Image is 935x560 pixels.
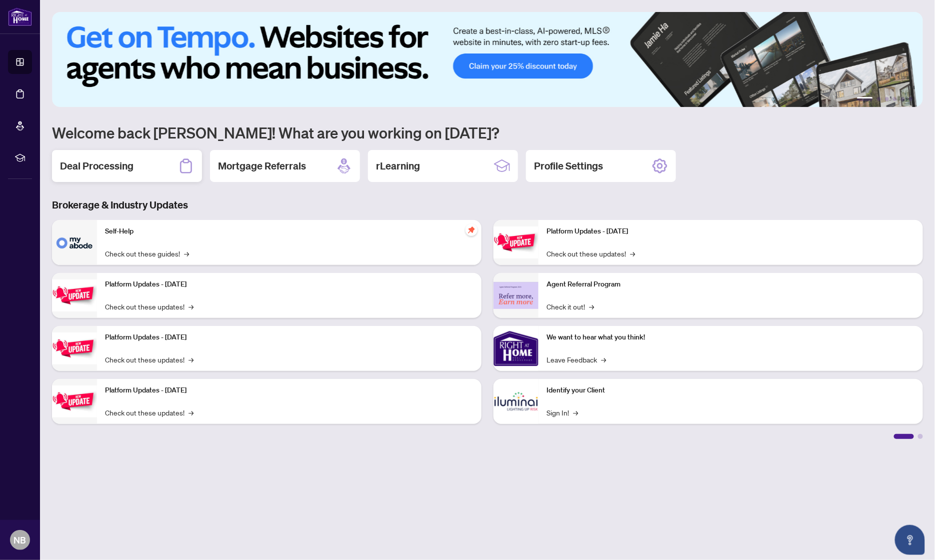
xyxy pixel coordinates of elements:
h2: Mortgage Referrals [218,159,306,173]
button: Open asap [895,525,925,555]
h2: Profile Settings [534,159,603,173]
p: Platform Updates - [DATE] [546,226,915,237]
a: Sign In!→ [546,407,578,418]
a: Leave Feedback→ [546,354,606,365]
button: 2 [877,97,881,101]
img: Platform Updates - June 23, 2025 [493,226,538,258]
img: logo [8,7,32,26]
button: 3 [885,97,889,101]
button: 4 [893,97,897,101]
button: 6 [909,97,913,101]
span: → [188,301,193,312]
img: Agent Referral Program [493,282,538,309]
span: → [184,248,189,259]
span: NB [14,533,26,547]
p: Platform Updates - [DATE] [105,385,473,396]
p: Agent Referral Program [546,279,915,290]
button: 1 [857,97,873,101]
img: Platform Updates - July 21, 2025 [52,332,97,364]
span: → [630,248,635,259]
a: Check out these updates!→ [546,248,635,259]
img: Slide 0 [52,12,923,107]
a: Check out these updates!→ [105,301,193,312]
span: pushpin [465,224,477,236]
span: → [188,354,193,365]
p: Identify your Client [546,385,915,396]
a: Check out these guides!→ [105,248,189,259]
img: Platform Updates - September 16, 2025 [52,279,97,311]
p: Self-Help [105,226,473,237]
a: Check out these updates!→ [105,407,193,418]
span: → [589,301,594,312]
p: Platform Updates - [DATE] [105,332,473,343]
h2: rLearning [376,159,420,173]
img: Identify your Client [493,379,538,424]
img: We want to hear what you think! [493,326,538,371]
h2: Deal Processing [60,159,133,173]
a: Check it out!→ [546,301,594,312]
a: Check out these updates!→ [105,354,193,365]
span: → [601,354,606,365]
h1: Welcome back [PERSON_NAME]! What are you working on [DATE]? [52,123,923,142]
img: Self-Help [52,220,97,265]
p: We want to hear what you think! [546,332,915,343]
img: Platform Updates - July 8, 2025 [52,385,97,417]
span: → [188,407,193,418]
p: Platform Updates - [DATE] [105,279,473,290]
h3: Brokerage & Industry Updates [52,198,923,212]
span: → [573,407,578,418]
button: 5 [901,97,905,101]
